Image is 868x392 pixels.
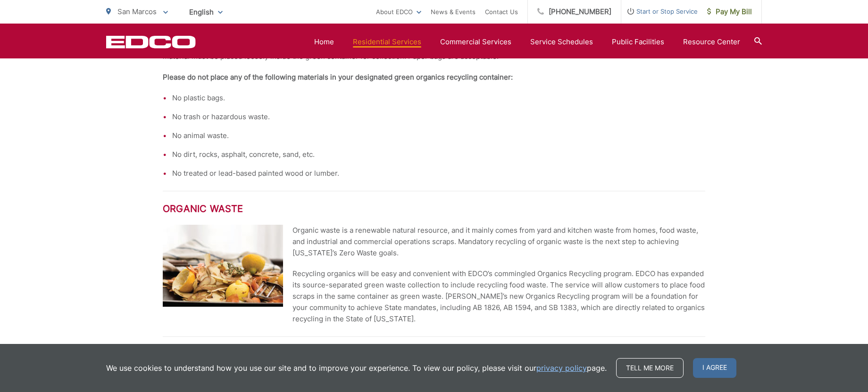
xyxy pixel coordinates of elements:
span: English [182,4,230,20]
li: No trash or hazardous waste. [172,111,705,122]
li: No animal waste. [172,130,705,141]
li: No treated or lead-based painted wood or lumber. [172,168,705,179]
li: No dirt, rocks, asphalt, concrete, sand, etc. [172,149,705,160]
a: EDCD logo. Return to the homepage. [106,35,196,49]
img: Food scraps [163,225,283,307]
a: Tell me more [616,358,684,378]
h2: Organic Waste [163,203,705,214]
a: Service Schedules [530,36,593,48]
a: Home [314,36,334,48]
p: We use cookies to understand how you use our site and to improve your experience. To view our pol... [106,362,607,374]
a: News & Events [431,6,476,17]
a: Commercial Services [440,36,511,48]
p: Recycling organics will be easy and convenient with EDCO’s commingled Organics Recycling program.... [292,268,705,325]
a: privacy policy [536,362,587,374]
a: Contact Us [485,6,518,17]
span: Pay My Bill [707,6,752,17]
strong: Please do not place any of the following materials in your designated green organics recycling co... [163,73,513,82]
p: Organic waste is a renewable natural resource, and it mainly comes from yard and kitchen waste fr... [292,225,705,259]
li: No plastic bags. [172,92,705,104]
span: San Marcos [117,7,157,16]
a: Resource Center [683,36,740,48]
a: Residential Services [353,36,421,48]
a: About EDCO [376,6,421,17]
a: Public Facilities [612,36,664,48]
